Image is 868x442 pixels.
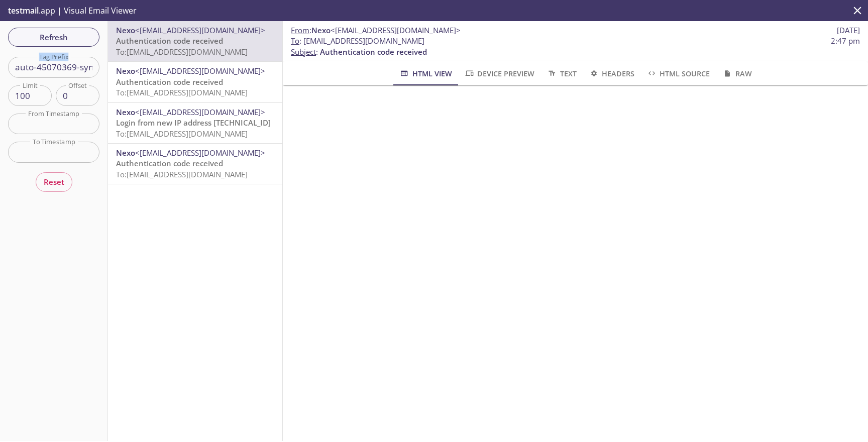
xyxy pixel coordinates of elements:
span: To [291,36,299,46]
span: To: [EMAIL_ADDRESS][DOMAIN_NAME] [116,129,248,139]
div: Nexo<[EMAIL_ADDRESS][DOMAIN_NAME]>Login from new IP address [TECHNICAL_ID]To:[EMAIL_ADDRESS][DOMA... [108,103,282,143]
span: Nexo [116,107,135,117]
button: Refresh [8,28,99,47]
span: Nexo [116,148,135,158]
span: 2:47 pm [831,36,860,46]
span: Raw [722,67,751,80]
span: Nexo [116,66,135,76]
span: Nexo [116,25,135,35]
span: testmail [8,5,39,16]
span: HTML View [399,67,452,80]
span: HTML Source [646,67,710,80]
span: <[EMAIL_ADDRESS][DOMAIN_NAME]> [135,25,265,35]
span: Authentication code received [320,47,427,57]
nav: emails [108,21,282,184]
span: Text [547,67,576,80]
span: : [EMAIL_ADDRESS][DOMAIN_NAME] [291,36,424,46]
button: Reset [36,172,72,191]
span: : [291,25,461,36]
span: <[EMAIL_ADDRESS][DOMAIN_NAME]> [135,148,265,158]
p: : [291,36,860,57]
span: Authentication code received [116,158,223,168]
div: Nexo<[EMAIL_ADDRESS][DOMAIN_NAME]>Authentication code receivedTo:[EMAIL_ADDRESS][DOMAIN_NAME] [108,21,282,61]
span: Device Preview [464,67,534,80]
span: <[EMAIL_ADDRESS][DOMAIN_NAME]> [331,25,461,35]
span: Login from new IP address [TECHNICAL_ID] [116,118,271,128]
span: [DATE] [837,25,860,36]
span: Subject [291,47,316,57]
span: To: [EMAIL_ADDRESS][DOMAIN_NAME] [116,87,248,97]
div: Nexo<[EMAIL_ADDRESS][DOMAIN_NAME]>Authentication code receivedTo:[EMAIL_ADDRESS][DOMAIN_NAME] [108,144,282,184]
span: To: [EMAIL_ADDRESS][DOMAIN_NAME] [116,169,248,179]
span: Reset [44,175,64,188]
span: <[EMAIL_ADDRESS][DOMAIN_NAME]> [135,66,265,76]
div: Nexo<[EMAIL_ADDRESS][DOMAIN_NAME]>Authentication code receivedTo:[EMAIL_ADDRESS][DOMAIN_NAME] [108,62,282,102]
span: Authentication code received [116,36,223,46]
span: To: [EMAIL_ADDRESS][DOMAIN_NAME] [116,47,248,57]
span: Authentication code received [116,77,223,87]
span: Headers [589,67,634,80]
span: From [291,25,309,35]
span: Nexo [311,25,331,35]
span: <[EMAIL_ADDRESS][DOMAIN_NAME]> [135,107,265,117]
span: Refresh [16,31,91,44]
